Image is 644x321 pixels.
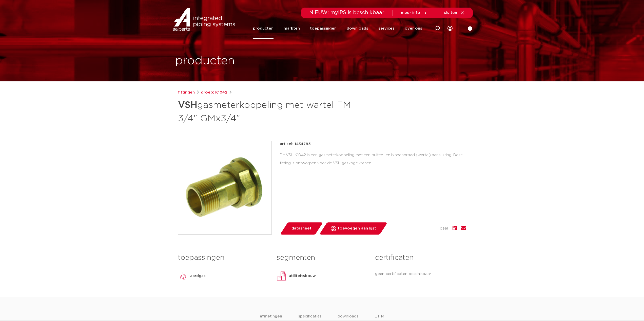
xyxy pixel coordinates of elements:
[277,253,367,263] h3: segmenten
[280,151,466,167] div: De VSH K1042 is een gasmeterkoppeling met een buiten- en binnendraad (wartel) aansluiting. Deze f...
[178,98,368,125] h1: gasmeterkoppeling met wartel FM 3/4" GMx3/4"
[201,89,227,96] a: groep: K1042
[401,11,420,15] span: meer info
[178,253,269,263] h3: toepassingen
[447,18,453,39] div: my IPS
[310,18,337,39] a: toepassingen
[378,18,395,39] a: services
[375,271,466,277] p: geen certificaten beschikbaar
[291,224,311,233] span: datasheet
[401,11,428,15] a: meer info
[178,271,188,281] img: aardgas
[309,10,384,15] span: NIEUW: myIPS is beschikbaar
[347,18,368,39] a: downloads
[444,11,465,15] a: sluiten
[190,273,206,279] p: aardgas
[375,253,466,263] h3: certificaten
[178,141,271,234] img: Product Image for VSH gasmeterkoppeling met wartel FM 3/4" GMx3/4"
[175,53,235,69] h1: producten
[178,101,197,110] strong: VSH
[440,225,448,232] span: deel:
[253,18,274,39] a: producten
[280,141,311,147] p: artikel: 1434785
[280,222,323,235] a: datasheet
[178,89,195,96] a: fittingen
[405,18,422,39] a: over ons
[277,271,287,281] img: utiliteitsbouw
[284,18,300,39] a: markten
[253,18,422,39] nav: Menu
[338,224,376,233] span: toevoegen aan lijst
[289,273,316,279] p: utiliteitsbouw
[444,11,457,15] span: sluiten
